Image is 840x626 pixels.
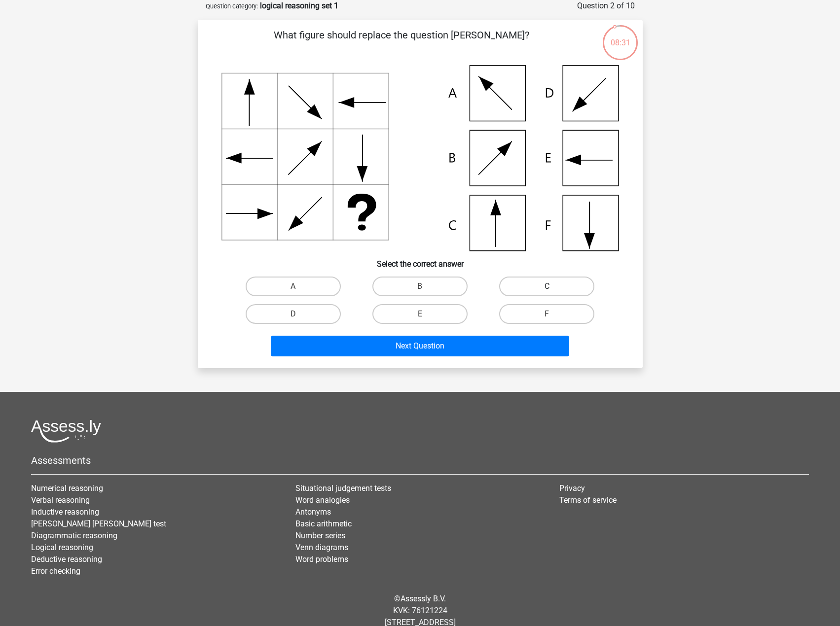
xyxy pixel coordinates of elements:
a: Deductive reasoning [31,555,102,564]
a: Logical reasoning [31,543,93,552]
a: Numerical reasoning [31,484,103,493]
h6: Select the correct answer [214,251,627,269]
label: D [246,304,341,324]
a: [PERSON_NAME] [PERSON_NAME] test [31,519,166,528]
label: E [372,304,468,324]
a: Number series [295,531,345,540]
label: B [372,277,468,296]
a: Venn diagrams [295,543,348,552]
a: Word analogies [295,495,350,505]
button: Next Question [271,336,569,356]
h5: Assessments [31,454,809,466]
a: Situational judgement tests [295,484,391,493]
a: Error checking [31,566,80,576]
a: Verbal reasoning [31,495,90,505]
a: Word problems [295,555,348,564]
a: Diagrammatic reasoning [31,531,117,540]
label: C [499,277,594,296]
a: Antonyms [295,507,331,517]
p: What figure should replace the question [PERSON_NAME]? [214,28,590,57]
a: Privacy [559,484,585,493]
label: A [246,277,341,296]
div: 08:31 [602,24,639,49]
a: Terms of service [559,495,617,505]
small: Question category: [206,2,258,10]
a: Basic arithmetic [295,519,352,528]
label: F [499,304,594,324]
a: Assessly B.V. [401,594,446,603]
a: Inductive reasoning [31,507,99,517]
strong: logical reasoning set 1 [260,1,338,10]
img: Assessly logo [31,419,101,443]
